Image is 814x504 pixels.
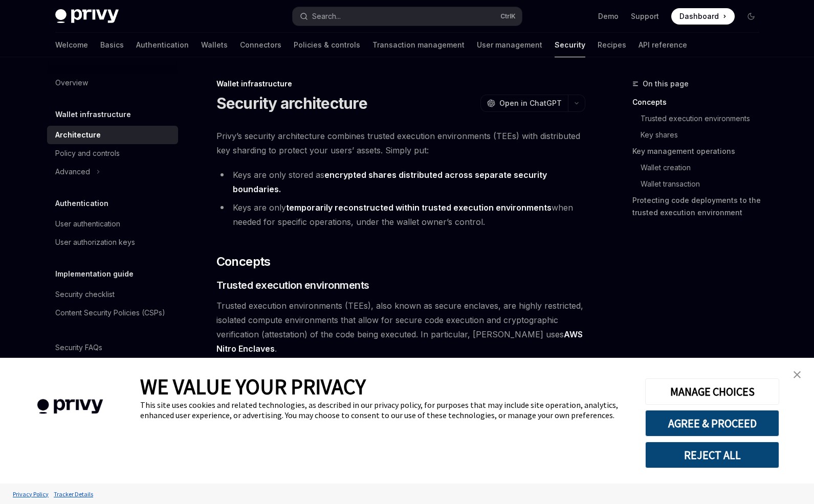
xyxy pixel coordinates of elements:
h1: Security architecture [216,94,367,112]
span: Trusted execution environments [216,278,369,292]
a: Architecture [47,126,178,144]
h5: Authentication [55,197,108,210]
button: Open in ChatGPT [480,95,568,112]
span: Ctrl K [500,12,516,20]
a: Trusted execution environments [632,110,767,127]
div: Wallet infrastructure [216,79,585,89]
a: Welcome [55,33,88,57]
span: Trusted execution environments (TEEs), also known as secure enclaves, are highly restricted, isol... [216,299,585,356]
a: Authentication [136,33,189,57]
a: Policies & controls [294,33,360,57]
img: company logo [15,384,125,429]
a: API reference [639,33,687,57]
button: Toggle dark mode [743,8,759,25]
div: Security checklist [55,288,115,301]
div: User authentication [55,218,120,230]
a: Wallets [201,33,228,57]
a: Support [631,11,659,21]
a: Key management operations [632,143,767,159]
a: Transaction management [372,33,465,57]
button: MANAGE CHOICES [645,378,779,405]
img: close banner [794,371,801,378]
a: Content Security Policies (CSPs) [47,304,178,322]
a: Overview [47,74,178,92]
div: Content Security Policies (CSPs) [55,307,165,319]
div: Security FAQs [55,341,102,354]
h5: Implementation guide [55,268,134,280]
span: WE VALUE YOUR PRIVACY [140,373,366,400]
a: Security [555,33,585,57]
li: Keys are only stored as [216,168,585,196]
a: Wallet transaction [632,176,767,192]
span: Privy’s security architecture combines trusted execution environments (TEEs) with distributed key... [216,129,585,157]
div: Search... [312,10,341,22]
strong: encrypted shares distributed across separate security boundaries. [233,170,547,194]
a: User management [477,33,542,57]
strong: temporarily reconstructed within trusted execution environments [286,202,552,213]
a: Connectors [240,33,281,57]
a: Recipes [598,33,626,57]
a: Tracker Details [51,485,96,503]
a: Policy and controls [47,144,178,163]
h5: Wallet infrastructure [55,108,131,121]
button: Toggle Advanced section [47,163,178,181]
a: Demo [598,11,619,21]
a: Basics [100,33,124,57]
a: Key shares [632,127,767,143]
div: Overview [55,77,88,89]
a: Dashboard [671,8,735,25]
button: Open search [293,7,522,26]
button: AGREE & PROCEED [645,410,779,437]
a: Concepts [632,94,767,110]
span: Concepts [216,254,271,270]
span: Dashboard [679,11,719,21]
span: Open in ChatGPT [499,98,562,108]
a: User authorization keys [47,233,178,251]
a: Security checklist [47,285,178,304]
a: Security FAQs [47,338,178,357]
button: REJECT ALL [645,442,779,468]
div: This site uses cookies and related technologies, as described in our privacy policy, for purposes... [140,400,630,420]
div: Advanced [55,166,90,178]
div: Policy and controls [55,147,120,159]
a: Wallet creation [632,159,767,176]
div: User authorization keys [55,236,135,248]
a: User authentication [47,215,178,233]
li: Keys are only when needed for specific operations, under the wallet owner’s control. [216,200,585,229]
a: Privacy Policy [10,485,51,503]
img: dark logo [55,9,119,24]
a: close banner [787,364,807,385]
a: Protecting code deployments to the trusted execution environment [632,192,767,221]
span: On this page [643,78,689,90]
div: Architecture [55,129,101,141]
